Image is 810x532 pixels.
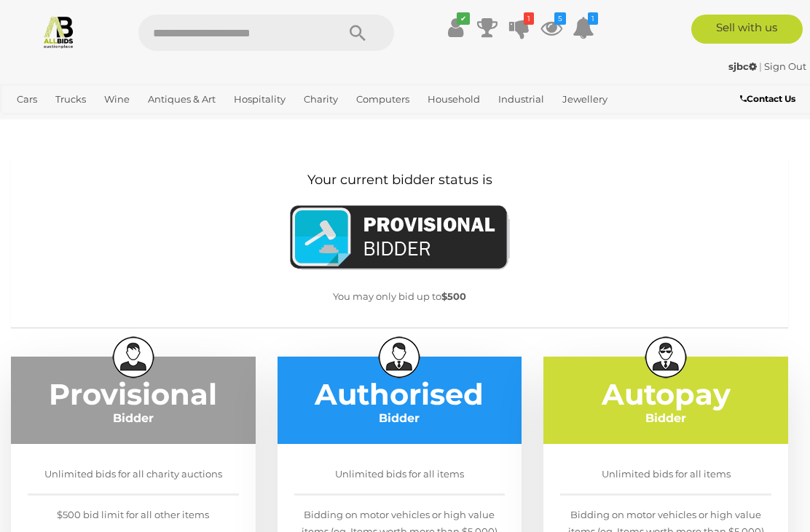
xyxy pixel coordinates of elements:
img: med-small.png [377,335,421,378]
div: Unlimited bids for all items [294,455,506,496]
a: Sports [57,111,98,135]
b: Provisional [49,376,217,412]
a: Computers [350,87,415,111]
b: Contact Us [740,93,795,104]
a: 5 [540,15,562,41]
a: [GEOGRAPHIC_DATA] [105,111,220,135]
strong: sjbc [728,60,757,72]
div: Unlimited bids for all items [560,455,771,496]
i: 5 [554,12,566,25]
i: ✔ [457,12,470,25]
a: Cars [11,87,43,111]
div: Unlimited bids for all charity auctions [28,455,239,496]
a: Sign Out [764,60,806,72]
i: 1 [524,12,534,25]
img: top-small.png [644,335,688,378]
a: Household [422,87,486,111]
img: Allbids.com.au [42,15,76,49]
i: 1 [588,12,598,25]
a: Charity [298,87,344,111]
a: Industrial [492,87,550,111]
h1: Your current bidder status is [25,173,774,188]
a: 1 [573,15,594,41]
a: Hospitality [228,87,291,111]
button: Search [321,15,394,51]
b: $500 [441,290,466,302]
img: ProvisionalBidder.png [289,202,510,274]
a: sjbc [728,60,759,72]
a: ✔ [444,15,466,41]
a: Trucks [50,87,92,111]
b: Bidder [113,411,154,425]
b: Bidder [379,411,420,425]
a: Sell with us [691,15,803,44]
a: Antiques & Art [142,87,221,111]
img: low-small.png [111,335,155,378]
a: Wine [98,87,135,111]
a: Office [11,111,50,135]
a: Contact Us [740,91,799,107]
b: Bidder [645,411,686,425]
p: You may only bid up to [25,288,774,305]
a: 1 [508,15,530,41]
b: Autopay [602,376,731,412]
span: | [759,60,762,72]
b: Authorised [315,376,484,412]
a: Jewellery [557,87,613,111]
